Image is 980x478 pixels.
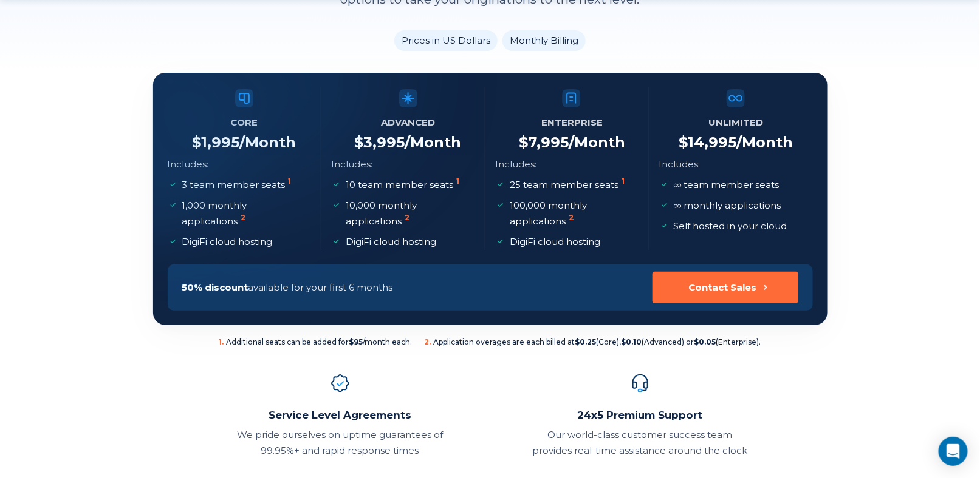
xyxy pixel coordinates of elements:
[241,213,247,222] sup: 2
[381,114,435,131] h5: Advanced
[355,133,462,152] h4: $ 3,995
[456,177,459,186] sup: 1
[674,218,787,234] p: Self hosted in your cloud
[182,198,309,229] p: 1,000 monthly applications
[622,337,642,346] b: $0.10
[346,177,462,193] p: 10 team member seats
[510,177,627,193] p: 25 team member seats
[233,408,448,422] h2: Service Level Agreements
[541,114,603,131] h5: Enterprise
[233,427,448,459] p: We pride ourselves on uptime guarantees of 99.95%+ and rapid response times
[346,234,436,250] p: DigiFi cloud hosting
[708,114,763,131] h5: Unlimited
[533,427,748,459] p: Our world-class customer success team provides real-time assistance around the clock
[569,213,574,222] sup: 2
[289,177,292,186] sup: 1
[533,408,748,422] h2: 24x5 Premium Support
[510,234,600,250] p: DigiFi cloud hosting
[519,133,625,152] h4: $ 7,995
[575,337,597,346] b: $0.25
[394,30,498,51] li: Prices in US Dollars
[405,213,410,222] sup: 2
[219,337,413,347] span: Additional seats can be added for /month each.
[674,177,780,193] p: team member seats
[346,198,473,229] p: 10,000 monthly applications
[736,133,793,151] span: /Month
[569,133,625,151] span: /Month
[689,281,757,294] div: Contact Sales
[182,281,248,293] span: 50% discount
[679,133,793,152] h4: $ 14,995
[495,157,536,172] p: Includes:
[349,337,363,346] b: $95
[182,234,273,250] p: DigiFi cloud hosting
[694,337,716,346] b: $0.05
[674,198,781,214] p: monthly applications
[405,133,462,151] span: /Month
[653,272,798,303] button: Contact Sales
[425,337,761,347] span: Application overages are each billed at (Core), (Advanced) or (Enterprise).
[939,437,968,466] div: Open Intercom Messenger
[510,198,637,229] p: 100,000 monthly applications
[182,280,393,295] p: available for your first 6 months
[622,177,625,186] sup: 1
[425,337,431,346] sup: 2 .
[659,157,701,172] p: Includes:
[219,337,224,346] sup: 1 .
[502,30,586,51] li: Monthly Billing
